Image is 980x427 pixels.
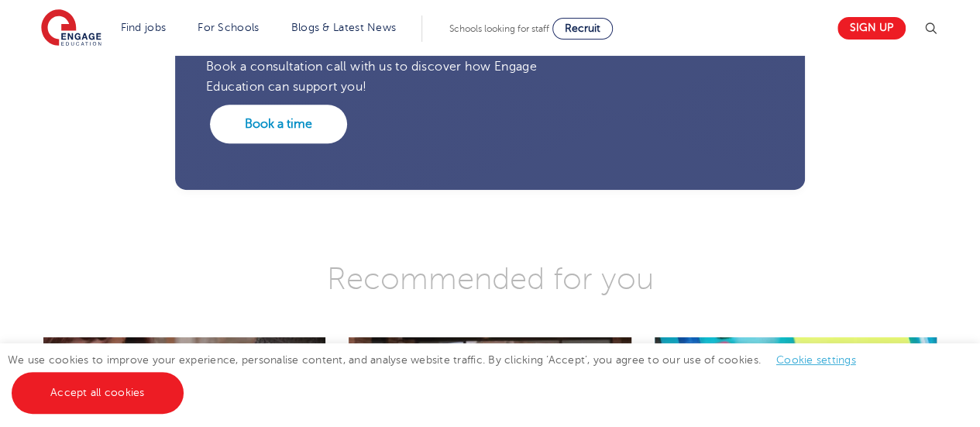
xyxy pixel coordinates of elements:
[449,23,549,34] span: Schools looking for staff
[776,354,856,366] a: Cookie settings
[565,22,600,34] span: Recruit
[837,17,906,40] a: Sign up
[206,57,592,98] p: Book a consultation call with us to discover how Engage Education can support you!
[198,22,259,33] a: For Schools
[32,260,948,298] h3: Recommended for you
[552,18,613,40] a: Recruit
[210,105,347,143] a: Book a time
[12,372,184,414] a: Accept all cookies
[41,9,101,48] img: Engage Education
[8,354,872,398] span: We use cookies to improve your experience, personalise content, and analyse website traffic. By c...
[291,22,397,33] a: Blogs & Latest News
[121,22,167,33] a: Find jobs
